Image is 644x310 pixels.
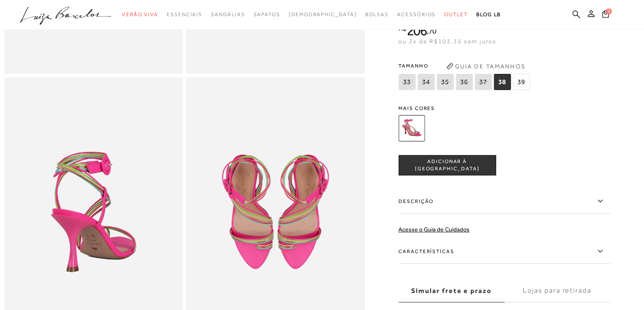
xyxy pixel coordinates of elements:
[398,24,407,32] i: R$
[443,59,528,73] button: Guia de Tamanhos
[444,11,468,17] span: Outlet
[211,7,245,23] a: categoryNavScreenReaderText
[253,11,280,17] span: Sapatos
[398,106,610,111] span: Mais cores
[398,74,415,90] span: 33
[606,8,612,14] span: 0
[211,11,245,17] span: Sandálias
[427,27,437,35] i: ,
[504,279,610,302] label: Lojas para retirada
[365,11,389,17] span: Bolsas
[600,9,611,21] button: 0
[398,155,496,175] button: ADICIONAR À [GEOGRAPHIC_DATA]
[417,74,434,90] span: 34
[253,7,280,23] a: categoryNavScreenReaderText
[398,38,496,45] span: ou 2x de R$103,35 sem juros
[122,7,158,23] a: categoryNavScreenReaderText
[444,7,468,23] a: categoryNavScreenReaderText
[365,7,389,23] a: categoryNavScreenReaderText
[476,7,501,23] a: BLOG LB
[398,59,532,72] span: Tamanho
[289,11,357,17] span: [DEMOGRAPHIC_DATA]
[167,7,202,23] a: categoryNavScreenReaderText
[399,158,495,173] span: ADICIONAR À [GEOGRAPHIC_DATA]
[475,74,492,90] span: 37
[437,74,453,90] span: 35
[398,189,610,214] label: Descrição
[513,74,530,90] span: 39
[167,11,202,17] span: Essenciais
[397,11,436,17] span: Acessórios
[289,7,357,23] a: noSubCategoriesText
[122,11,158,17] span: Verão Viva
[398,239,610,264] label: Características
[494,74,511,90] span: 38
[398,226,470,233] a: Acesse o Guia de Cuidados
[398,115,425,141] img: Sandália salto médio multi tiras finas rosa
[456,74,473,90] span: 36
[397,7,436,23] a: categoryNavScreenReaderText
[428,26,437,35] span: 70
[398,279,504,302] label: Simular frete e prazo
[476,11,501,17] span: BLOG LB
[407,23,427,39] span: 206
